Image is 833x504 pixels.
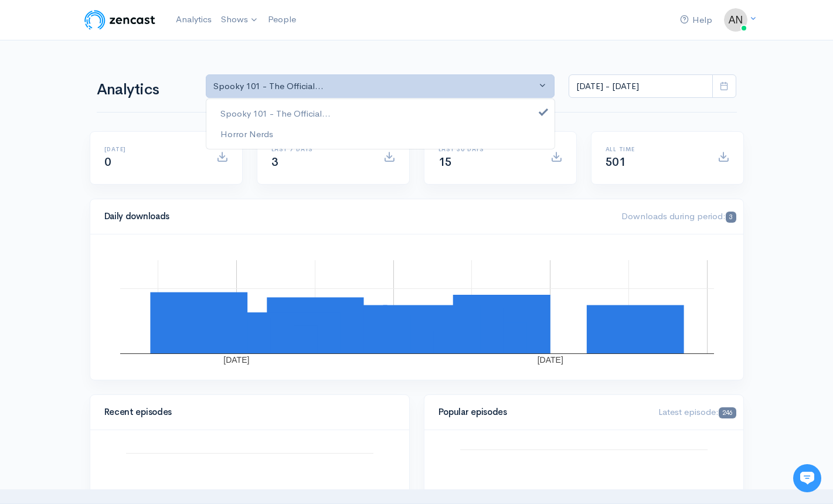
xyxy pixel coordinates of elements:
div: Spooky 101 - The Official... [213,80,537,93]
input: analytics date range selector [569,74,713,98]
h1: Hi 👋 [18,57,217,76]
text: [DATE] [537,355,563,365]
img: ... [724,8,747,32]
p: Find an answer quickly [16,201,219,215]
img: ZenCast Logo [83,8,157,32]
h6: Last 30 days [438,146,536,152]
span: 501 [606,155,626,169]
span: 15 [438,155,452,169]
span: 246 [719,407,736,418]
iframe: gist-messenger-bubble-iframe [793,464,821,492]
button: New conversation [18,155,216,179]
span: Downloads during period: [621,210,736,222]
h2: Just let us know if you need anything and we'll be happy to help! 🙂 [18,78,217,134]
a: Analytics [171,7,216,32]
span: 3 [271,155,278,169]
a: People [263,7,301,32]
h4: Daily downloads [104,212,608,222]
span: Spooky 101 - The Official... [220,107,331,121]
a: Shows [216,7,263,33]
span: Latest episode: [658,406,736,417]
text: [DATE] [223,355,249,365]
button: Spooky 101 - The Official... [206,74,555,98]
h1: Analytics [97,81,192,98]
h4: Recent episodes [104,407,388,417]
h6: [DATE] [104,146,202,152]
h4: Popular episodes [438,407,645,417]
svg: A chart. [104,248,729,366]
span: 0 [104,155,111,169]
h6: Last 7 days [271,146,369,152]
span: Horror Nerds [220,127,273,141]
a: Help [675,8,717,33]
span: New conversation [76,162,141,172]
span: 3 [726,212,736,223]
input: Search articles [34,220,209,244]
h6: All time [606,146,703,152]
